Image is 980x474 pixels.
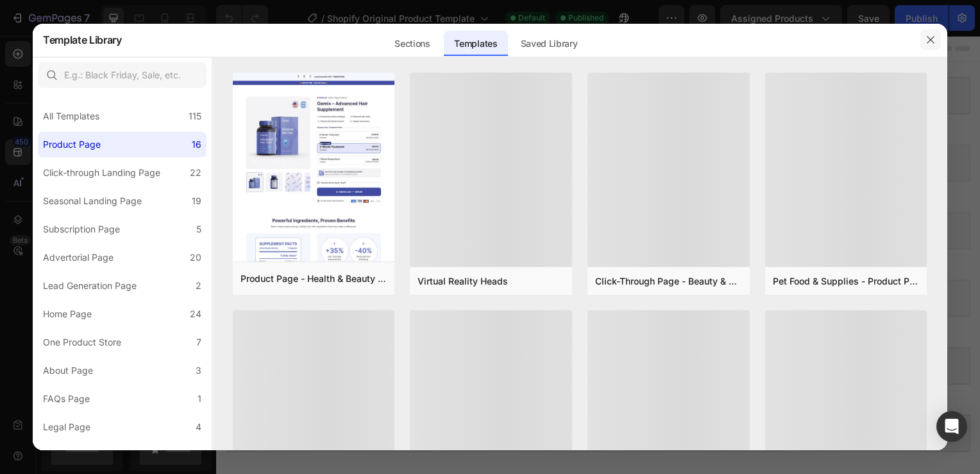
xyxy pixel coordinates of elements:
div: 22 [190,165,201,180]
div: Open Intercom Messenger [936,411,967,442]
span: Apps [385,325,405,340]
div: FAQs Page [43,391,90,407]
div: About Page [43,363,93,378]
span: Quick order list [365,189,425,204]
div: Lead Generation Page [43,278,137,294]
div: One Product Store [43,335,121,350]
div: Product Page [43,137,101,152]
span: Product information [356,53,434,68]
div: Pet Food & Supplies - Product Page with Bundle [773,274,920,288]
div: Sections [384,31,440,57]
div: 5 [196,222,201,237]
div: Virtual Reality Heads [418,274,508,288]
span: Image banner [367,257,423,272]
span: Related products [361,393,429,408]
div: Advertorial Page [43,250,114,265]
div: 4 [196,419,201,435]
div: 1 [198,391,201,407]
div: Product Page - Health & Beauty - Hair Supplement [241,271,387,286]
div: 2 [196,448,201,463]
div: Click-through Landing Page [43,165,160,180]
div: 115 [189,109,201,124]
div: 20 [190,250,201,265]
h2: Template Library [43,23,122,57]
div: 16 [192,137,201,152]
div: 7 [196,335,201,350]
div: Click-Through Page - Beauty & Fitness - Cosmetic [595,274,742,288]
div: 19 [192,193,201,209]
div: 24 [190,306,201,322]
div: Subscription Page [43,222,120,237]
div: Home Page [43,306,92,322]
div: 2 [196,278,201,294]
div: 3 [196,363,201,378]
div: Legal Page [43,419,90,435]
input: E.g.: Black Friday, Sale, etc. [38,62,207,88]
div: Contact Page [43,448,101,463]
div: Seasonal Landing Page [43,193,142,209]
span: Shopify section: product-tab [339,121,451,136]
div: Saved Library [511,31,588,57]
div: All Templates [43,109,99,124]
div: Templates [444,31,507,57]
